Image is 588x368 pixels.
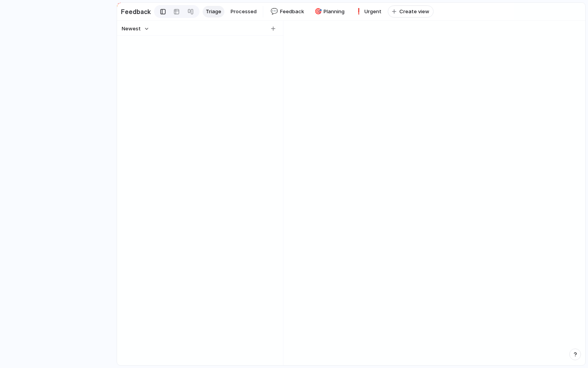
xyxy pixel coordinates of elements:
a: Processed [227,6,260,18]
a: Triage [203,6,224,18]
span: Processed [231,8,257,16]
span: Feedback [280,8,304,16]
a: 💬Feedback [266,6,307,18]
button: 💬 [269,8,277,16]
a: ❗Urgent [351,6,385,18]
button: Newest [121,24,150,34]
button: 🎯 [313,8,321,16]
span: Newest [122,25,141,33]
span: Urgent [364,8,381,16]
a: 🎯Planning [310,6,348,18]
span: Create view [399,8,429,16]
div: 💬 [271,7,276,16]
div: ❗ [355,7,360,16]
div: 🎯 [315,7,320,16]
h2: Feedback [121,7,151,16]
button: ❗ [354,8,362,16]
span: Planning [324,8,345,16]
button: Create view [388,5,434,18]
span: Triage [206,8,221,16]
